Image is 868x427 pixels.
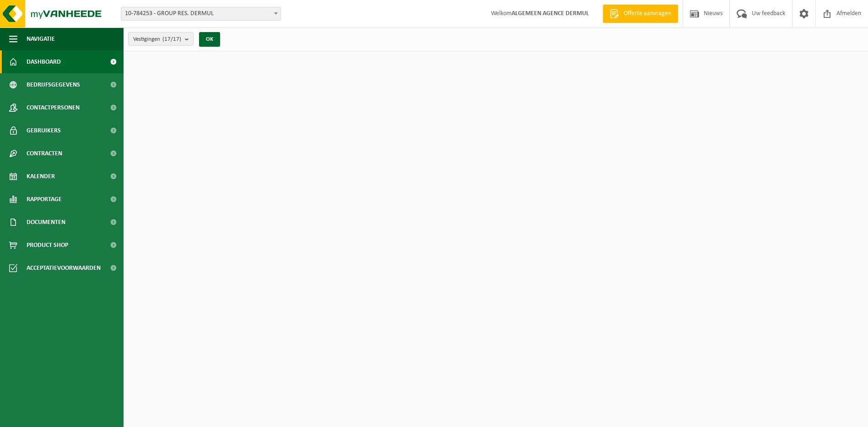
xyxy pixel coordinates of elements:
[27,27,55,50] span: Navigatie
[162,36,181,42] count: (17/17)
[27,50,61,73] span: Dashboard
[27,73,80,96] span: Bedrijfsgegevens
[27,165,55,188] span: Kalender
[27,211,65,234] span: Documenten
[27,234,68,257] span: Product Shop
[121,7,281,21] span: 10-784253 - GROUP RES. DERMUL
[128,32,194,46] button: Vestigingen(17/17)
[27,119,61,142] span: Gebruikers
[27,257,101,279] span: Acceptatievoorwaarden
[512,10,589,17] strong: ALGEMEEN AGENCE DERMUL
[603,5,678,23] a: Offerte aanvragen
[621,9,674,18] span: Offerte aanvragen
[27,142,62,165] span: Contracten
[133,33,181,46] span: Vestigingen
[199,32,220,47] button: OK
[27,96,80,119] span: Contactpersonen
[27,188,62,211] span: Rapportage
[121,7,280,20] span: 10-784253 - GROUP RES. DERMUL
